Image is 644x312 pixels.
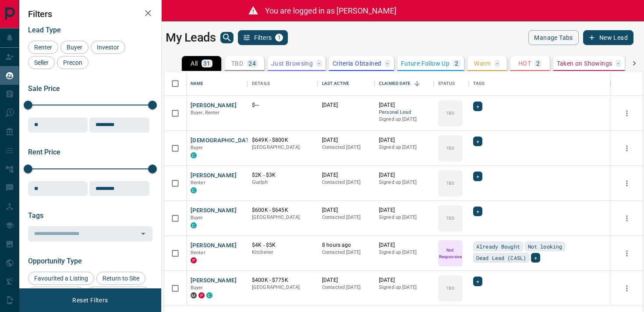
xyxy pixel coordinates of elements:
p: [DATE] [322,137,370,144]
button: more [620,107,633,120]
p: $400K - $775K [252,277,313,284]
span: Tags [28,211,43,220]
p: [DATE] [322,102,370,109]
button: more [620,247,633,260]
div: Precon [57,56,88,69]
p: [DATE] [379,172,429,179]
p: [DATE] [322,277,370,284]
p: Signed up [DATE] [379,249,429,256]
p: - [318,60,320,67]
p: $4K - $5K [252,242,313,249]
button: more [620,212,633,225]
div: Status [438,71,455,96]
button: Reset Filters [67,293,113,308]
span: Buyer [64,44,85,51]
button: more [620,177,633,190]
p: [DATE] [379,207,429,214]
p: Contacted [DATE] [322,179,370,186]
p: 2 [536,60,540,67]
p: [DATE] [322,172,370,179]
div: Claimed Date [375,71,434,96]
p: [DATE] [379,277,429,284]
p: Contacted [DATE] [322,214,370,221]
button: [PERSON_NAME] [191,207,237,215]
div: Return to Site [96,272,145,285]
span: + [476,277,479,286]
p: 24 [248,60,256,67]
span: You are logged in as [PERSON_NAME] [265,6,396,15]
button: [PERSON_NAME] [191,172,237,180]
div: Name [191,71,204,96]
button: more [620,142,633,155]
p: HOT [518,60,531,67]
p: [GEOGRAPHIC_DATA] [252,214,313,221]
div: condos.ca [191,152,197,158]
span: Renter [191,250,205,256]
div: Renter [28,41,58,54]
p: 31 [203,60,211,67]
div: Tags [469,71,611,96]
span: Not looking [528,242,562,251]
span: 1 [276,35,282,41]
div: property.ca [191,257,197,263]
div: Favourited a Listing [28,272,94,285]
span: Return to Site [99,275,142,282]
div: condos.ca [206,292,212,298]
p: - [496,60,498,67]
button: [PERSON_NAME] [191,242,237,250]
p: [DATE] [379,242,429,249]
span: Buyer [191,285,203,291]
p: TBD [446,285,454,291]
p: [DATE] [379,102,429,109]
h1: My Leads [166,31,216,45]
span: Seller [31,59,52,66]
h2: Filters [28,9,152,19]
button: Manage Tabs [528,30,578,45]
div: Buyer [60,41,88,54]
p: All [191,60,198,67]
button: [PERSON_NAME] [191,277,237,285]
div: mrloft.ca [191,292,197,298]
p: Signed up [DATE] [379,214,429,221]
p: TBD [446,180,454,186]
p: [GEOGRAPHIC_DATA] [252,284,313,291]
div: Name [186,71,248,96]
span: Lead Type [28,26,61,34]
div: condos.ca [191,222,197,228]
div: Tags [473,71,485,96]
div: Last Active [318,71,375,96]
p: Contacted [DATE] [322,249,370,256]
div: Details [248,71,318,96]
p: 8 hours ago [322,242,370,249]
button: search button [220,32,234,43]
span: + [476,207,479,216]
p: Signed up [DATE] [379,179,429,186]
p: Guelph [252,179,313,186]
p: [GEOGRAPHIC_DATA] [252,144,313,151]
p: 2 [455,60,458,67]
span: Personal Lead [379,109,429,116]
div: Details [252,71,270,96]
p: TBD [446,145,454,151]
p: - [386,60,388,67]
button: Filters1 [238,30,288,45]
span: Sale Price [28,84,60,93]
p: $2K - $3K [252,172,313,179]
p: Warm [474,60,491,67]
button: [PERSON_NAME] [191,102,237,110]
p: - [617,60,619,67]
button: Sort [411,77,423,90]
div: + [473,102,482,111]
p: $649K - $800K [252,137,313,144]
span: + [476,137,479,146]
p: Not Responsive [439,247,462,260]
span: Investor [94,44,122,51]
span: + [476,102,479,111]
button: [DEMOGRAPHIC_DATA] B [191,137,260,145]
p: Signed up [DATE] [379,284,429,291]
p: Future Follow Up [401,60,449,67]
div: + [473,277,482,286]
button: Open [137,228,149,240]
p: Taken on Showings [557,60,612,67]
span: Dead Lead (CASL) [476,253,526,262]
